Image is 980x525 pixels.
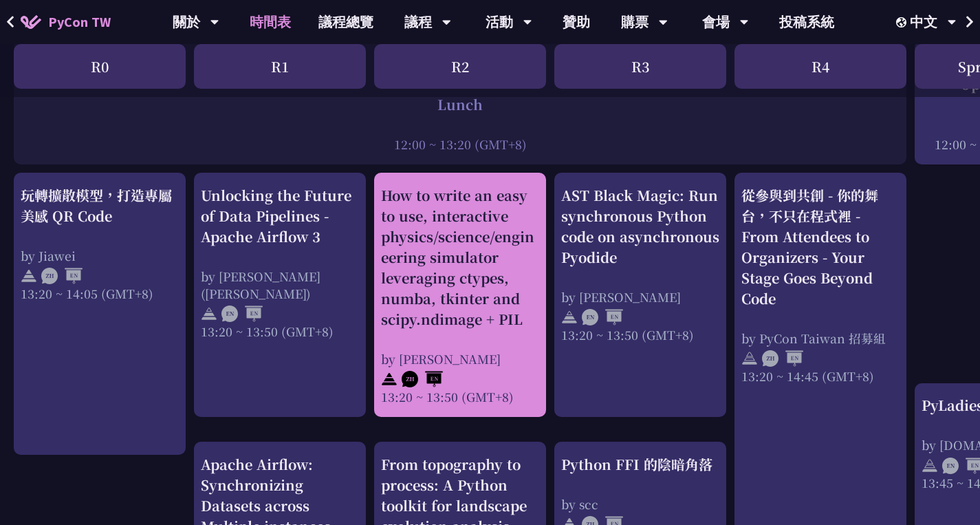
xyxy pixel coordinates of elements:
[381,185,539,330] div: How to write an easy to use, interactive physics/science/engineering simulator leveraging ctypes,...
[561,185,719,405] a: AST Black Magic: Run synchronous Python code on asynchronous Pyodide by [PERSON_NAME] 13:20 ~ 13:...
[741,185,900,309] div: 從參與到共創 - 你的舞台，不只在程式裡 - From Attendees to Organizers - Your Stage Goes Beyond Code
[21,94,900,115] div: Lunch
[381,388,539,405] div: 13:20 ~ 13:50 (GMT+8)
[762,350,803,367] img: ZHEN.371966e.svg
[741,367,900,385] div: 13:20 ~ 14:45 (GMT+8)
[201,268,359,302] div: by [PERSON_NAME] ([PERSON_NAME])
[48,12,111,32] span: PyCon TW
[221,306,263,322] img: ENEN.5a408d1.svg
[561,185,719,268] div: AST Black Magic: Run synchronous Python code on asynchronous Pyodide
[582,309,623,325] img: ENEN.5a408d1.svg
[561,495,719,513] div: by scc
[21,136,900,153] div: 12:00 ~ 13:20 (GMT+8)
[741,350,758,367] img: svg+xml;base64,PHN2ZyB4bWxucz0iaHR0cDovL3d3dy53My5vcmcvMjAwMC9zdmciIHdpZHRoPSIyNCIgaGVpZ2h0PSIyNC...
[381,185,539,405] a: How to write an easy to use, interactive physics/science/engineering simulator leveraging ctypes,...
[922,458,938,474] img: svg+xml;base64,PHN2ZyB4bWxucz0iaHR0cDovL3d3dy53My5vcmcvMjAwMC9zdmciIHdpZHRoPSIyNCIgaGVpZ2h0PSIyNC...
[201,323,359,340] div: 13:20 ~ 13:50 (GMT+8)
[741,330,900,347] div: by PyCon Taiwan 招募組
[194,44,366,89] div: R1
[14,44,186,89] div: R0
[201,185,359,247] div: Unlocking the Future of Data Pipelines - Apache Airflow 3
[374,44,546,89] div: R2
[402,371,443,387] img: ZHEN.371966e.svg
[554,44,726,89] div: R3
[561,309,578,325] img: svg+xml;base64,PHN2ZyB4bWxucz0iaHR0cDovL3d3dy53My5vcmcvMjAwMC9zdmciIHdpZHRoPSIyNCIgaGVpZ2h0PSIyNC...
[896,17,910,28] img: Locale Icon
[561,454,719,475] div: Python FFI 的陰暗角落
[21,285,179,302] div: 13:20 ~ 14:05 (GMT+8)
[21,15,41,29] img: Home icon of PyCon TW 2025
[41,268,83,284] img: ZHEN.371966e.svg
[381,371,398,387] img: svg+xml;base64,PHN2ZyB4bWxucz0iaHR0cDovL3d3dy53My5vcmcvMjAwMC9zdmciIHdpZHRoPSIyNCIgaGVpZ2h0PSIyNC...
[21,185,179,443] a: 玩轉擴散模型，打造專屬美感 QR Code by Jiawei 13:20 ~ 14:05 (GMT+8)
[21,268,37,284] img: svg+xml;base64,PHN2ZyB4bWxucz0iaHR0cDovL3d3dy53My5vcmcvMjAwMC9zdmciIHdpZHRoPSIyNCIgaGVpZ2h0PSIyNC...
[201,185,359,405] a: Unlocking the Future of Data Pipelines - Apache Airflow 3 by [PERSON_NAME] ([PERSON_NAME]) 13:20 ...
[561,326,719,343] div: 13:20 ~ 13:50 (GMT+8)
[561,288,719,306] div: by [PERSON_NAME]
[201,306,217,322] img: svg+xml;base64,PHN2ZyB4bWxucz0iaHR0cDovL3d3dy53My5vcmcvMjAwMC9zdmciIHdpZHRoPSIyNCIgaGVpZ2h0PSIyNC...
[21,185,179,226] div: 玩轉擴散模型，打造專屬美感 QR Code
[21,247,179,264] div: by Jiawei
[381,350,539,367] div: by [PERSON_NAME]
[734,44,906,89] div: R4
[7,5,124,39] a: PyCon TW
